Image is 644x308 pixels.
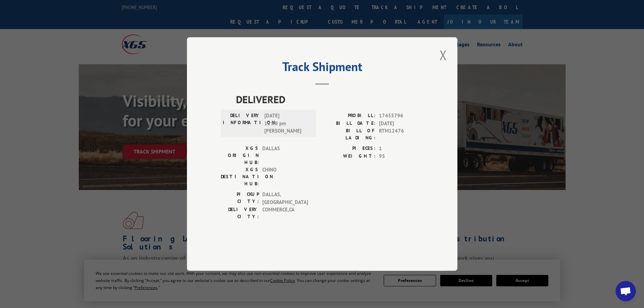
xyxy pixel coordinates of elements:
span: [DATE] 12:50 pm [PERSON_NAME] [264,112,310,135]
span: CHINO [262,166,308,187]
span: COMMERCE , CA [262,206,308,220]
label: WEIGHT: [322,152,376,160]
a: Open chat [616,281,636,301]
label: BILL OF LADING: [322,127,376,141]
label: XGS DESTINATION HUB: [221,166,259,187]
span: 1 [379,145,424,152]
span: DELIVERED [236,92,424,107]
button: Close modal [437,46,449,64]
span: DALLAS [262,145,308,166]
label: PICKUP CITY: [221,191,259,206]
label: XGS ORIGIN HUB: [221,145,259,166]
label: PIECES: [322,145,376,152]
span: 17455796 [379,112,424,120]
label: BILL DATE: [322,120,376,127]
span: RTM12476 [379,127,424,141]
label: DELIVERY CITY: [221,206,259,220]
label: DELIVERY INFORMATION: [223,112,261,135]
span: DALLAS , [GEOGRAPHIC_DATA] [262,191,308,206]
span: 95 [379,152,424,160]
h2: Track Shipment [221,62,424,75]
label: PROBILL: [322,112,376,120]
span: [DATE] [379,120,424,127]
